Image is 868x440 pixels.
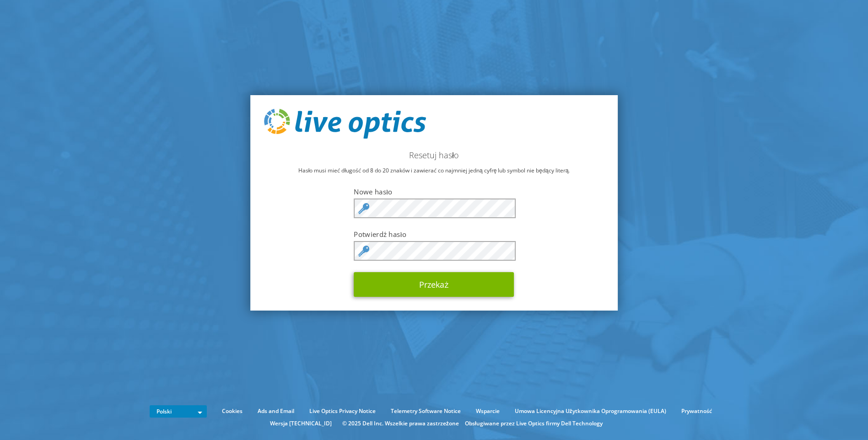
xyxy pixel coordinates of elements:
[469,406,507,416] a: Wsparcie
[215,406,249,416] a: Cookies
[264,150,604,160] h2: Resetuj hasło
[674,406,719,416] a: Prywatność
[264,166,604,176] p: Hasło musi mieć długość od 8 do 20 znaków i zawierać co najmniej jedną cyfrę lub symbol nie będąc...
[251,406,301,416] a: Ads and Email
[384,406,468,416] a: Telemetry Software Notice
[302,406,383,416] a: Live Optics Privacy Notice
[508,406,673,416] a: Umowa Licencyjna Użytkownika Oprogramowania (EULA)
[354,187,514,196] label: Nowe hasło
[354,272,514,297] button: Przekaż
[354,230,514,239] label: Potwierdź hasło
[338,419,464,429] li: © 2025 Dell Inc. Wszelkie prawa zastrzeżone
[265,419,336,429] li: Wersja [TECHNICAL_ID]
[264,109,426,139] img: live_optics_svg.svg
[465,419,603,429] li: Obsługiwane przez Live Optics firmy Dell Technology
